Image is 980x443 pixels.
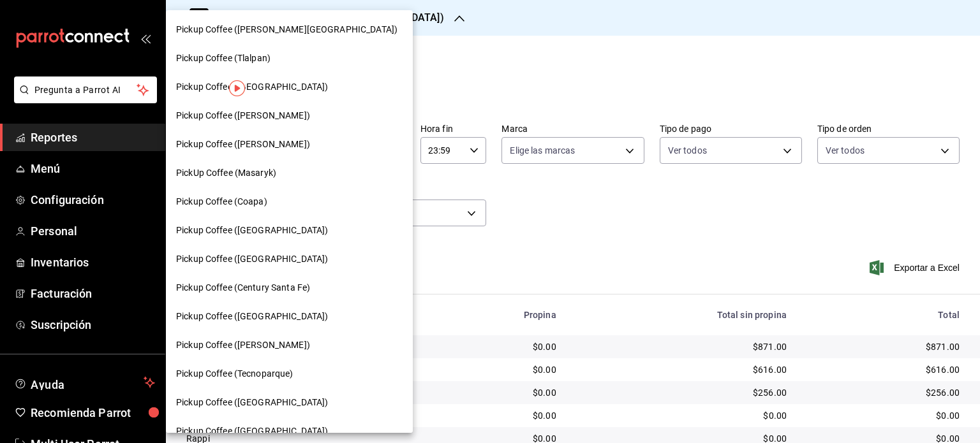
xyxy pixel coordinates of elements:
[229,80,245,96] img: Tooltip marker
[166,73,413,101] div: Pickup Coffee ([GEOGRAPHIC_DATA])
[166,159,413,187] div: PickUp Coffee (Masaryk)
[166,187,413,216] div: Pickup Coffee (Coapa)
[176,310,328,323] span: Pickup Coffee ([GEOGRAPHIC_DATA])
[166,331,413,359] div: Pickup Coffee ([PERSON_NAME])
[166,359,413,388] div: Pickup Coffee (Tecnoparque)
[166,44,413,73] div: Pickup Coffee (Tlalpan)
[176,396,328,409] span: Pickup Coffee ([GEOGRAPHIC_DATA])
[176,52,271,65] span: Pickup Coffee (Tlalpan)
[176,367,293,381] span: Pickup Coffee (Tecnoparque)
[166,216,413,245] div: Pickup Coffee ([GEOGRAPHIC_DATA])
[176,281,310,294] span: Pickup Coffee (Century Santa Fe)
[166,101,413,130] div: Pickup Coffee ([PERSON_NAME])
[166,302,413,331] div: Pickup Coffee ([GEOGRAPHIC_DATA])
[176,195,267,208] span: Pickup Coffee (Coapa)
[166,273,413,302] div: Pickup Coffee (Century Santa Fe)
[166,388,413,417] div: Pickup Coffee ([GEOGRAPHIC_DATA])
[176,166,276,180] span: PickUp Coffee (Masaryk)
[176,338,310,352] span: Pickup Coffee ([PERSON_NAME])
[176,224,328,237] span: Pickup Coffee ([GEOGRAPHIC_DATA])
[176,109,310,122] span: Pickup Coffee ([PERSON_NAME])
[176,80,328,94] span: Pickup Coffee ([GEOGRAPHIC_DATA])
[176,23,397,36] span: Pickup Coffee ([PERSON_NAME][GEOGRAPHIC_DATA])
[166,245,413,273] div: Pickup Coffee ([GEOGRAPHIC_DATA])
[166,15,413,44] div: Pickup Coffee ([PERSON_NAME][GEOGRAPHIC_DATA])
[176,252,328,266] span: Pickup Coffee ([GEOGRAPHIC_DATA])
[176,425,328,438] span: Pickup Coffee ([GEOGRAPHIC_DATA])
[166,130,413,159] div: Pickup Coffee ([PERSON_NAME])
[176,138,310,151] span: Pickup Coffee ([PERSON_NAME])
